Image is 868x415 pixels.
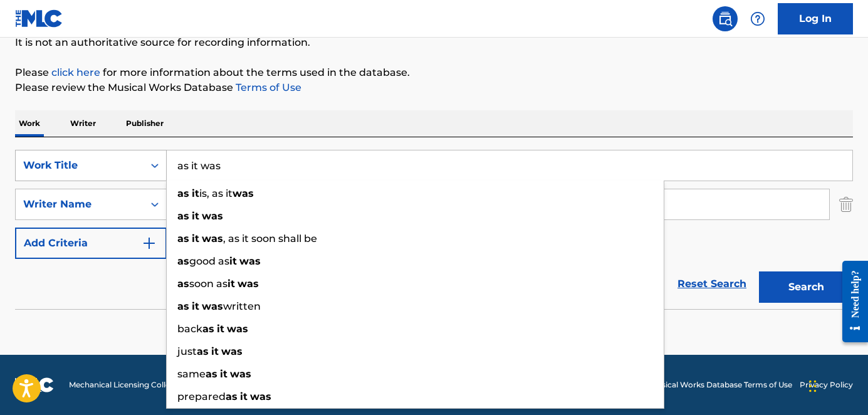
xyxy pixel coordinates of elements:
[250,391,271,402] strong: was
[239,255,261,267] strong: was
[15,110,44,137] p: Work
[211,345,219,357] strong: it
[240,391,248,402] strong: it
[23,197,136,212] div: Writer Name
[227,323,248,335] strong: was
[23,158,136,173] div: Work Title
[223,300,261,312] span: written
[233,81,301,93] a: Terms of Use
[800,379,853,391] a: Privacy Policy
[15,377,54,392] img: logo
[177,255,189,267] strong: as
[177,278,189,290] strong: as
[142,236,157,251] img: 9d2ae6d4665cec9f34b9.svg
[206,368,217,380] strong: as
[226,391,238,402] strong: as
[15,65,853,80] p: Please for more information about the terms used in the database.
[192,233,199,244] strong: it
[650,379,792,391] a: Musical Works Database Terms of Use
[192,300,199,312] strong: it
[15,228,167,259] button: Add Criteria
[202,323,214,335] strong: as
[671,270,753,298] a: Reset Search
[223,233,317,244] span: , as it soon shall be
[202,233,223,244] strong: was
[197,345,209,357] strong: as
[177,391,226,402] span: prepared
[221,345,243,357] strong: was
[809,367,817,405] div: Drag
[69,379,214,391] span: Mechanical Licensing Collective © 2025
[51,66,100,78] a: click here
[15,150,853,309] form: Search Form
[750,11,765,26] img: help
[759,271,853,303] button: Search
[177,210,189,222] strong: as
[833,251,868,352] iframe: Resource Center
[220,368,227,380] strong: it
[199,187,233,199] span: is, as it
[713,6,738,31] a: Public Search
[192,210,199,222] strong: it
[238,278,259,290] strong: was
[805,355,868,415] iframe: Chat Widget
[177,300,189,312] strong: as
[122,110,167,137] p: Publisher
[66,110,100,137] p: Writer
[189,278,227,290] span: soon as
[177,323,202,335] span: back
[177,368,206,380] span: same
[718,11,733,26] img: search
[192,187,199,199] strong: it
[778,3,853,34] a: Log In
[15,35,853,50] p: It is not an authoritative source for recording information.
[745,6,770,31] div: Help
[177,187,189,199] strong: as
[839,189,853,220] img: Delete Criterion
[177,345,197,357] span: just
[227,278,235,290] strong: it
[189,255,229,267] span: good as
[177,233,189,244] strong: as
[15,80,853,95] p: Please review the Musical Works Database
[233,187,254,199] strong: was
[202,210,223,222] strong: was
[217,323,224,335] strong: it
[202,300,223,312] strong: was
[229,255,237,267] strong: it
[15,9,63,28] img: MLC Logo
[230,368,251,380] strong: was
